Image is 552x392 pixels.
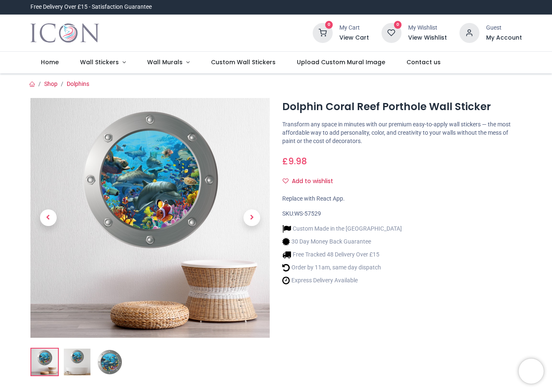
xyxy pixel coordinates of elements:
[486,24,522,32] div: Guest
[234,134,270,302] a: Next
[80,58,119,66] span: Wall Stickers
[282,237,402,246] li: 30 Day Money Back Guarantee
[67,80,89,87] a: Dolphins
[347,3,522,11] iframe: Customer reviews powered by Trustpilot
[325,21,333,29] sup: 0
[136,52,200,73] a: Wall Murals
[64,349,90,375] img: WS-57529-02
[282,210,522,218] div: SKU:
[31,349,58,375] img: Dolphin Coral Reef Porthole Wall Sticker
[294,210,321,217] span: WS-57529
[147,58,183,66] span: Wall Murals
[339,24,369,32] div: My Cart
[282,276,402,285] li: Express Delivery Available
[30,21,99,45] a: Logo of Icon Wall Stickers
[40,209,57,226] span: Previous
[282,250,402,259] li: Free Tracked 48 Delivery Over £15
[381,29,401,36] a: 0
[30,21,99,45] img: Icon Wall Stickers
[406,58,441,66] span: Contact us
[297,58,385,66] span: Upload Custom Mural Image
[408,34,447,42] a: View Wishlist
[243,209,260,226] span: Next
[211,58,276,66] span: Custom Wall Stickers
[519,359,544,384] iframe: Brevo live chat
[282,224,402,233] li: Custom Made in the [GEOGRAPHIC_DATA]
[30,134,66,302] a: Previous
[408,24,447,32] div: My Wishlist
[288,155,307,167] span: 9.98
[30,3,152,11] div: Free Delivery Over £15 - Satisfaction Guarantee
[282,195,522,203] div: Replace with React App.
[282,174,340,188] button: Add to wishlistAdd to wishlist
[313,29,333,36] a: 0
[339,34,369,42] a: View Cart
[282,155,307,167] span: £
[282,121,522,145] p: Transform any space in minutes with our premium easy-to-apply wall stickers — the most affordable...
[30,98,270,338] img: Dolphin Coral Reef Porthole Wall Sticker
[44,80,58,87] a: Shop
[70,52,137,73] a: Wall Stickers
[41,58,59,66] span: Home
[486,34,522,42] a: My Account
[394,21,402,29] sup: 0
[282,263,402,272] li: Order by 11am, same day dispatch
[282,100,522,114] h1: Dolphin Coral Reef Porthole Wall Sticker
[96,349,123,375] img: WS-57529-03
[283,178,289,184] i: Add to wishlist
